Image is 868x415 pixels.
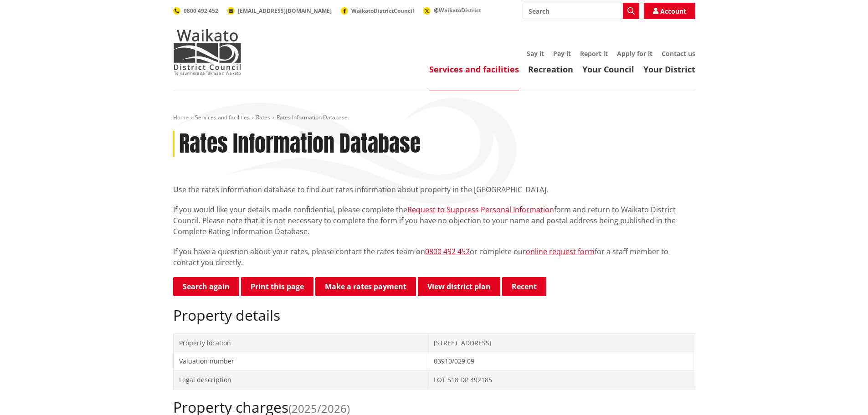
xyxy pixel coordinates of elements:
[528,64,573,75] a: Recreation
[351,7,414,15] span: WaikatoDistrictCouncil
[418,277,500,296] a: View district plan
[428,370,695,389] td: LOT 518 DP 492185
[173,333,428,352] td: Property location
[179,131,421,157] h1: Rates Information Database
[580,49,608,58] a: Report it
[277,113,348,121] span: Rates Information Database
[227,7,332,15] a: [EMAIL_ADDRESS][DOMAIN_NAME]
[644,3,695,19] a: Account
[173,246,695,268] p: If you have a question about your rates, please contact the rates team on or complete our for a s...
[423,6,481,14] a: @WaikatoDistrict
[429,64,519,75] a: Services and facilities
[341,7,414,15] a: WaikatoDistrictCouncil
[173,113,189,121] a: Home
[173,277,239,296] a: Search again
[315,277,416,296] a: Make a rates payment
[428,333,695,352] td: [STREET_ADDRESS]
[523,3,639,19] input: Search input
[502,277,546,296] button: Recent
[425,246,470,256] a: 0800 492 452
[582,64,634,75] a: Your Council
[173,204,695,237] p: If you would like your details made confidential, please complete the form and return to Waikato ...
[195,113,250,121] a: Services and facilities
[617,49,652,58] a: Apply for it
[238,7,332,15] span: [EMAIL_ADDRESS][DOMAIN_NAME]
[256,113,270,121] a: Rates
[173,370,428,389] td: Legal description
[434,6,481,14] span: @WaikatoDistrict
[643,64,695,75] a: Your District
[241,277,313,296] button: Print this page
[527,49,544,58] a: Say it
[173,184,695,195] p: Use the rates information database to find out rates information about property in the [GEOGRAPHI...
[173,114,695,122] nav: breadcrumb
[553,49,571,58] a: Pay it
[173,7,218,15] a: 0800 492 452
[184,7,218,15] span: 0800 492 452
[173,352,428,371] td: Valuation number
[173,29,241,75] img: Waikato District Council - Te Kaunihera aa Takiwaa o Waikato
[662,49,695,58] a: Contact us
[428,352,695,371] td: 03910/029.09
[173,307,695,324] h2: Property details
[407,205,554,215] a: Request to Suppress Personal Information
[526,246,595,256] a: online request form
